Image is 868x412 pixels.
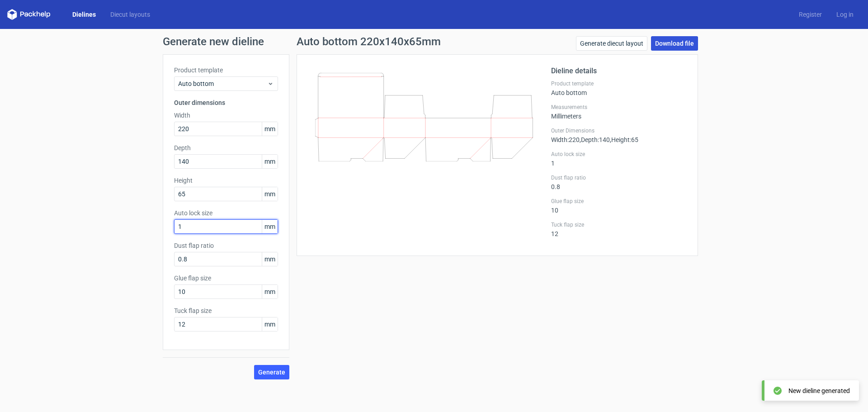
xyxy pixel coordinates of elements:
[829,10,861,19] a: Log in
[551,136,580,143] span: Width : 220
[551,80,687,96] div: Auto bottom
[651,36,698,51] a: Download file
[551,198,687,205] label: Glue flap size
[262,155,278,168] span: mm
[788,386,850,395] div: New dieline generated
[792,10,829,19] a: Register
[174,98,278,107] h3: Outer dimensions
[551,66,687,76] h2: Dieline details
[576,36,647,51] a: Generate diecut layout
[551,174,687,190] div: 0.8
[262,285,278,298] span: mm
[262,252,278,266] span: mm
[258,369,285,375] span: Generate
[174,241,278,250] label: Dust flap ratio
[551,80,687,87] label: Product template
[262,187,278,201] span: mm
[551,198,687,214] div: 10
[65,10,103,19] a: Dielines
[610,136,638,143] span: , Height : 65
[551,221,687,237] div: 12
[551,127,687,134] label: Outer Dimensions
[580,136,610,143] span: , Depth : 140
[551,221,687,228] label: Tuck flap size
[297,36,441,47] h1: Auto bottom 220x140x65mm
[551,151,687,158] label: Auto lock size
[178,79,267,88] span: Auto bottom
[174,143,278,152] label: Depth
[174,176,278,185] label: Height
[262,122,278,136] span: mm
[174,274,278,283] label: Glue flap size
[551,104,687,111] label: Measurements
[551,151,687,167] div: 1
[174,208,278,218] label: Auto lock size
[174,66,278,75] label: Product template
[262,220,278,233] span: mm
[551,104,687,120] div: Millimeters
[262,317,278,331] span: mm
[254,365,289,379] button: Generate
[174,111,278,120] label: Width
[174,306,278,315] label: Tuck flap size
[103,10,157,19] a: Diecut layouts
[163,36,705,47] h1: Generate new dieline
[551,174,687,181] label: Dust flap ratio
